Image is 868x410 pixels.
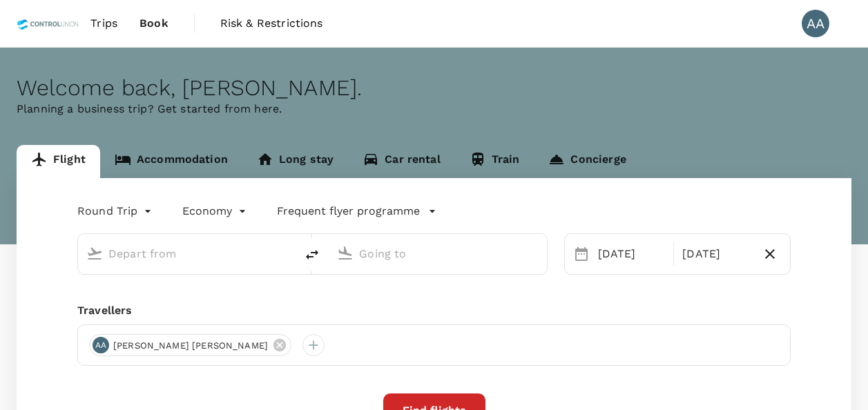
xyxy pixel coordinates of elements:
[139,15,168,32] span: Book
[286,252,289,255] button: Open
[537,252,540,255] button: Open
[220,15,323,32] span: Risk & Restrictions
[802,10,829,37] div: AA
[77,200,155,222] div: Round Trip
[90,15,117,32] span: Trips
[17,8,79,39] img: Control Union Malaysia Sdn. Bhd.
[359,243,517,264] input: Going to
[105,339,276,353] span: [PERSON_NAME] [PERSON_NAME]
[348,145,455,178] a: Car rental
[93,337,109,353] div: AA
[534,145,640,178] a: Concierge
[89,334,291,356] div: AA[PERSON_NAME] [PERSON_NAME]
[296,238,329,271] button: delete
[277,203,436,219] button: Frequent flyer programme
[100,145,242,178] a: Accommodation
[242,145,348,178] a: Long stay
[455,145,534,178] a: Train
[77,302,791,319] div: Travellers
[277,203,420,219] p: Frequent flyer programme
[592,240,671,268] div: [DATE]
[17,101,851,117] p: Planning a business trip? Get started from here.
[17,145,100,178] a: Flight
[182,200,249,222] div: Economy
[17,75,851,101] div: Welcome back , [PERSON_NAME] .
[677,240,755,268] div: [DATE]
[108,243,267,264] input: Depart from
